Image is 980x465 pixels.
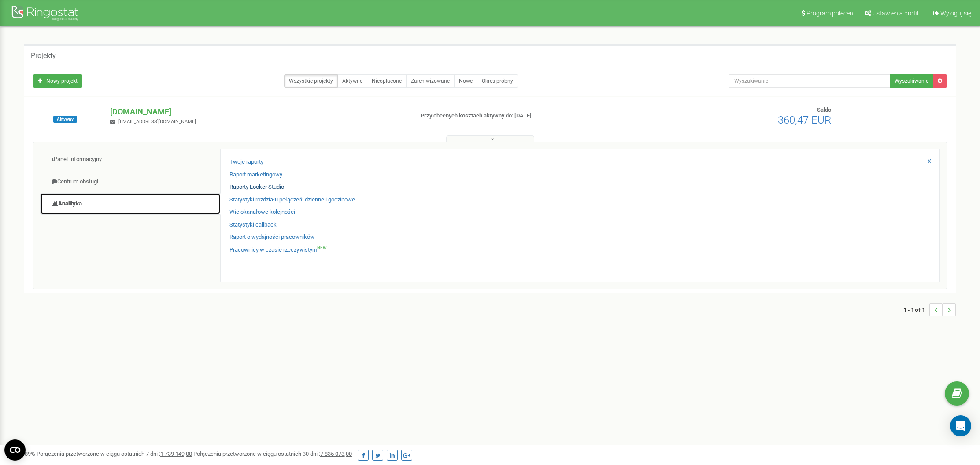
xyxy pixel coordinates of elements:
a: Raport o wydajności pracowników [229,233,314,242]
a: Raporty Looker Studio [229,183,284,191]
span: [EMAIL_ADDRESS][DOMAIN_NAME] [118,119,196,124]
span: Ustawienia profilu [873,10,922,17]
a: Wszystkie projekty [284,74,338,88]
span: Program poleceń [806,10,853,17]
p: [DOMAIN_NAME] [110,106,406,117]
u: 7 835 073,00 [320,450,352,457]
h5: Projekty [31,52,56,60]
a: Wielokanałowe kolejności [229,208,295,216]
a: Zarchiwizowane [406,74,455,88]
a: Twoje raporty [229,158,263,166]
span: Połączenia przetworzone w ciągu ostatnich 30 dni : [193,450,352,457]
button: Wyszukiwanie [890,74,933,88]
span: Aktywny [53,116,77,123]
a: Centrum obsługi [40,171,221,193]
span: 1 - 1 of 1 [903,303,929,316]
a: Nowe [454,74,477,88]
span: Wyloguj się [940,10,971,17]
a: Analityka [40,193,221,215]
a: Panel Informacyjny [40,149,221,170]
input: Wyszukiwanie [729,74,890,88]
a: X [928,157,931,166]
a: Statystyki rozdziału połączeń: dzienne i godzinowe [229,196,355,204]
sup: NEW [317,245,327,250]
a: Statystyki callback [229,221,277,229]
nav: ... [903,294,956,325]
span: Połączenia przetworzone w ciągu ostatnich 7 dni : [37,450,192,457]
div: Open Intercom Messenger [950,415,971,436]
a: Nieopłacone [367,74,407,88]
a: Okres próbny [477,74,518,88]
p: Przy obecnych kosztach aktywny do: [DATE] [421,112,639,120]
a: Aktywne [337,74,367,88]
span: 360,47 EUR [778,114,831,126]
button: Open CMP widget [4,439,26,461]
span: Saldo [817,106,831,113]
u: 1 739 149,00 [160,450,192,457]
a: Raport marketingowy [229,171,282,179]
a: Nowy projekt [33,74,82,88]
a: Pracownicy w czasie rzeczywistymNEW [229,246,327,254]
